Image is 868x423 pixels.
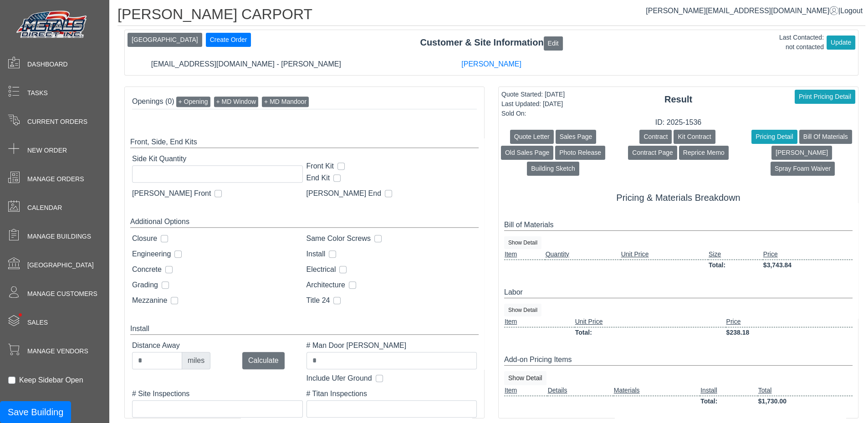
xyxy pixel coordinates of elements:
button: Print Pricing Detail [795,90,855,104]
div: Labor [504,287,853,298]
div: Add-on Pricing Items [504,354,853,366]
td: Unit Price [621,249,708,260]
div: Sold On: [501,109,565,118]
td: Item [504,249,545,260]
div: Front, Side, End Kits [130,137,479,148]
label: Title 24 [306,295,330,306]
label: # Titan Inspections [306,388,477,399]
div: Openings (0) [132,95,477,109]
div: Install [130,323,479,335]
label: # Man Door [PERSON_NAME] [306,340,477,351]
div: ID: 2025-1536 [499,117,858,128]
td: Total [758,385,853,396]
button: Spray Foam Waiver [771,162,835,176]
div: [EMAIL_ADDRESS][DOMAIN_NAME] - [PERSON_NAME] [123,59,369,70]
td: Item [504,316,575,327]
button: Reprice Memo [679,146,729,160]
button: Photo Release [555,146,605,160]
label: Distance Away [132,340,210,351]
button: Bill Of Materials [799,130,852,144]
td: Materials [613,385,700,396]
button: Sales Page [556,130,597,144]
td: $3,743.84 [763,260,853,270]
button: Quote Letter [510,130,554,144]
span: Manage Buildings [27,232,91,241]
td: Price [763,249,853,260]
td: Size [708,249,763,260]
td: $1,730.00 [758,396,853,407]
button: Pricing Detail [751,130,797,144]
h1: [PERSON_NAME] CARPORT [117,5,865,26]
label: # Site Inspections [132,388,303,399]
span: Dashboard [27,60,68,69]
label: [PERSON_NAME] End [306,188,382,199]
td: Details [547,385,613,396]
span: Manage Vendors [27,347,88,356]
label: End Kit [306,173,330,183]
label: Architecture [306,280,345,290]
span: Calendar [27,203,62,213]
td: Install [700,385,758,396]
div: | [646,5,863,16]
button: + MD Window [214,97,259,107]
button: + MD Mandoor [262,97,309,107]
button: + Opening [176,97,210,107]
span: Current Orders [27,117,87,127]
label: Mezzanine [132,295,167,306]
button: Edit [544,36,563,51]
div: Last Updated: [DATE] [501,99,565,109]
td: $238.18 [726,327,853,338]
span: Manage Orders [27,174,84,184]
div: Result [499,92,858,106]
td: Total: [708,260,763,270]
button: Show Detail [504,236,541,249]
span: Sales [27,318,48,327]
button: [PERSON_NAME] [771,146,832,160]
span: New Order [27,146,67,155]
a: [PERSON_NAME][EMAIL_ADDRESS][DOMAIN_NAME] [646,7,838,15]
button: Update [827,36,855,50]
label: Side Kit Quantity [132,153,299,164]
h5: Pricing & Materials Breakdown [504,192,853,203]
button: Contract [639,130,672,144]
td: Total: [575,327,726,338]
button: [GEOGRAPHIC_DATA] [128,33,202,47]
td: Quantity [545,249,621,260]
button: Create Order [206,33,251,47]
label: Closure [132,233,157,244]
button: Contract Page [628,146,677,160]
label: Keep Sidebar Open [19,375,83,386]
div: Quote Started: [DATE] [501,90,565,99]
button: Old Sales Page [501,146,553,160]
span: [GEOGRAPHIC_DATA] [27,260,94,270]
label: Front Kit [306,161,334,172]
span: Manage Customers [27,289,97,299]
label: Include Ufer Ground [306,373,372,384]
td: Total: [700,396,758,407]
button: Building Sketch [527,162,579,176]
div: Customer & Site Information [125,36,858,50]
label: Engineering [132,249,171,260]
button: Calculate [242,352,285,369]
td: Unit Price [575,316,726,327]
label: Electrical [306,264,336,275]
label: Same Color Screws [306,233,371,244]
button: Show Detail [504,371,546,385]
button: Kit Contract [674,130,715,144]
div: Bill of Materials [504,219,853,231]
span: Logout [840,7,863,15]
img: Metals Direct Inc Logo [14,8,91,42]
span: Tasks [27,88,48,98]
button: Show Detail [504,304,541,316]
label: Grading [132,280,158,290]
span: • [9,300,32,330]
a: [PERSON_NAME] [461,60,521,68]
td: Price [726,316,853,327]
div: Additional Options [130,216,479,228]
div: Last Contacted: not contacted [779,33,824,52]
label: [PERSON_NAME] Front [132,188,211,199]
div: miles [182,352,210,369]
label: Concrete [132,264,162,275]
label: Install [306,249,326,260]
